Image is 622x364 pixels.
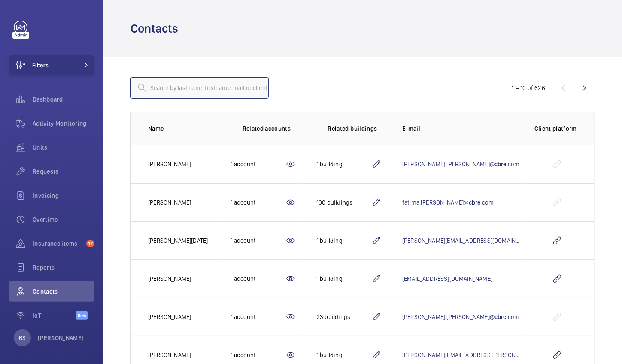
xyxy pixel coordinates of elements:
a: fatima.[PERSON_NAME]@cbre.com [402,199,494,206]
p: BS [19,334,26,342]
span: Overtime [33,215,94,224]
p: [PERSON_NAME] [148,274,191,283]
span: cbre [495,313,507,320]
input: Search by lastname, firstname, mail or client [130,77,269,99]
span: 17 [86,240,94,247]
p: E-mail [402,124,521,133]
span: Beta [76,311,88,320]
span: Activity Monitoring [33,119,94,128]
p: [PERSON_NAME] [148,351,191,359]
span: Contacts [33,287,94,296]
p: [PERSON_NAME] [148,160,191,168]
div: 1 building [316,351,371,359]
a: [PERSON_NAME].[PERSON_NAME]@cbre.com [402,313,520,320]
p: Related buildings [328,124,377,133]
span: IoT [33,311,76,320]
p: Client platform [534,124,577,133]
a: [PERSON_NAME][EMAIL_ADDRESS][DOMAIN_NAME] [402,237,535,244]
div: 1 building [316,274,371,283]
div: 1 account [231,351,285,359]
p: [PERSON_NAME] [148,313,191,321]
div: 1 account [231,236,285,245]
div: 1 account [231,160,285,168]
button: Filters [9,55,94,75]
span: Filters [32,61,49,69]
div: 1 account [231,198,285,207]
div: 1 account [231,313,285,321]
p: Related accounts [243,124,291,133]
span: Dashboard [33,95,94,104]
div: 1 – 10 of 626 [512,84,545,92]
span: Units [33,143,94,152]
div: 1 account [231,274,285,283]
span: cbre [469,199,481,206]
div: 23 buildings [316,313,371,321]
p: [PERSON_NAME] [38,334,84,342]
div: 100 buildings [316,198,371,207]
a: [EMAIL_ADDRESS][DOMAIN_NAME] [402,275,492,282]
span: Reports [33,263,94,272]
div: 1 building [316,160,371,168]
span: Requests [33,167,94,176]
a: [PERSON_NAME][EMAIL_ADDRESS][PERSON_NAME][DOMAIN_NAME] [402,352,579,358]
p: [PERSON_NAME][DATE] [148,236,208,245]
span: Insurance items [33,239,83,248]
span: cbre [495,161,507,168]
h1: Contacts [130,21,183,36]
a: [PERSON_NAME].[PERSON_NAME]@cbre.com [402,161,520,168]
span: Invoicing [33,191,94,200]
p: Name [148,124,217,133]
div: 1 building [316,236,371,245]
p: [PERSON_NAME] [148,198,191,207]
